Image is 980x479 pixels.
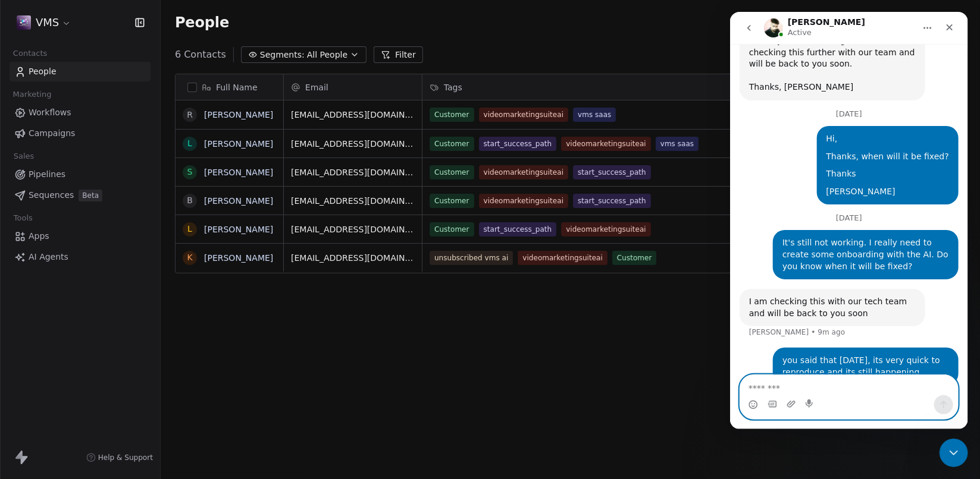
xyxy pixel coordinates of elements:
a: Apps [10,226,151,246]
button: Gif picker [37,387,47,397]
div: you said that [DATE], its very quick to reproduce and its still happening [43,336,228,373]
span: People [29,65,57,78]
div: K [187,251,192,264]
div: Hi,Thanks, when will it be fixed?Thanks[PERSON_NAME] [87,114,228,193]
span: Sequences [29,189,74,201]
a: [PERSON_NAME] [204,253,273,263]
span: AI Agents [29,251,68,263]
div: S [187,166,193,178]
span: start_success_path [573,165,651,179]
span: videomarketingsuiteai [478,194,568,208]
span: [EMAIL_ADDRESS][DOMAIN_NAME] [291,138,415,150]
span: Contacts [8,45,52,62]
iframe: Intercom live chat [730,12,968,429]
div: [PERSON_NAME] [96,174,219,186]
a: Campaigns [10,124,151,143]
div: L [187,223,192,235]
span: People [175,14,229,31]
span: 6 Contacts [175,48,226,62]
span: [EMAIL_ADDRESS][DOMAIN_NAME] [291,223,415,235]
div: I am checking this with our tech team and will be back to you soon [19,284,186,307]
textarea: Message… [10,363,228,383]
button: VMS [14,12,74,33]
div: Full Name [176,74,283,100]
span: videomarketingsuiteai [561,222,651,237]
span: Email [305,81,328,93]
span: videomarketingsuiteai [478,108,568,122]
button: Emoji picker [18,388,28,398]
div: I am checking this with our tech team and will be back to you soon[PERSON_NAME] • 9m ago [10,277,195,314]
span: Customer [430,108,474,122]
div: It's still not working. I really need to create some onboarding with the AI. Do you know when it ... [52,225,219,260]
span: videomarketingsuiteai [518,251,608,265]
span: Sales [8,147,39,165]
span: Full Name [216,81,258,93]
a: Pipelines [10,165,151,184]
span: videomarketingsuiteai [561,137,651,151]
span: start_success_path [478,222,556,237]
div: [PERSON_NAME] • 9m ago [19,317,115,324]
a: SequencesBeta [10,185,151,205]
div: Jane says… [10,218,228,277]
span: [EMAIL_ADDRESS][DOMAIN_NAME] [291,166,415,178]
div: you said that [DATE], its very quick to reproduce and its still happening [52,343,219,366]
img: VMS-logo.jpeg [17,15,31,30]
span: Customer [612,251,657,265]
span: Workflows [29,106,71,119]
span: Help & Support [98,453,153,462]
div: Thanks [96,156,219,168]
div: grid [176,100,284,467]
div: Jane says… [10,336,228,387]
span: start_success_path [573,194,651,208]
div: It's still not working. I really need to create some onboarding with the AI. Do you know when it ... [43,218,228,267]
div: L [187,137,192,150]
span: Customer [430,222,474,237]
span: Pipelines [29,168,65,181]
div: B [187,194,193,207]
span: start_success_path [478,137,556,151]
span: [EMAIL_ADDRESS][DOMAIN_NAME] [291,109,415,121]
span: VMS [36,15,59,30]
div: Siddarth says… [10,277,228,336]
span: vms saas [573,108,616,122]
span: videomarketingsuiteai [478,165,568,179]
button: Upload attachment [57,387,66,397]
div: Hi, [96,121,219,133]
span: Tags [444,81,462,93]
span: Marketing [8,86,57,103]
div: Jane says… [10,114,228,202]
a: People [10,62,151,81]
a: Help & Support [86,453,153,462]
span: Apps [29,230,49,242]
div: [DATE] [10,202,228,218]
iframe: Intercom live chat [940,439,968,467]
a: [PERSON_NAME] [204,110,273,119]
span: All People [307,49,347,61]
div: Tags [422,74,735,100]
div: R [187,109,193,121]
span: unsubscribed vms ai [430,251,513,265]
span: Customer [430,194,474,208]
div: [DATE] [10,98,228,114]
a: Workflows [10,103,151,122]
a: [PERSON_NAME] [204,168,273,177]
div: Thanks, when will it be fixed? [96,139,219,151]
span: [EMAIL_ADDRESS][DOMAIN_NAME] [291,252,415,264]
span: Beta [79,190,102,201]
span: vms saas [656,137,699,151]
span: Tools [8,209,37,227]
span: Customer [430,137,474,151]
a: AI Agents [10,247,151,267]
a: [PERSON_NAME] [204,139,273,149]
a: [PERSON_NAME] [204,225,273,234]
div: Email [284,74,422,100]
span: [EMAIL_ADDRESS][DOMAIN_NAME] [291,195,415,207]
a: [PERSON_NAME] [204,196,273,206]
button: Send a message… [204,383,223,402]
